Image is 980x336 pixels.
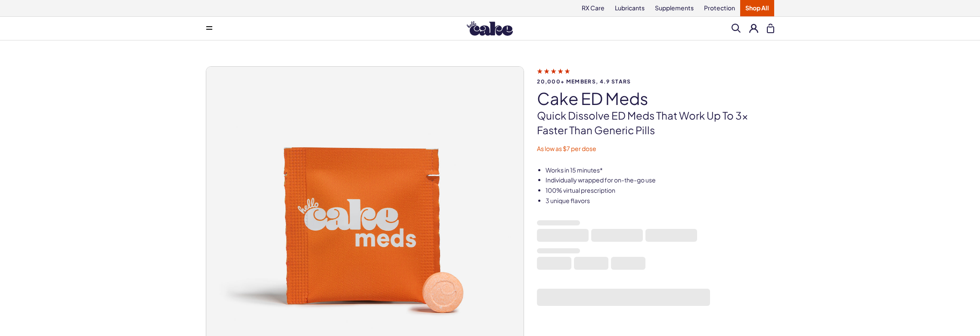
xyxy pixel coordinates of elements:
[537,89,774,108] h1: Cake ED Meds
[546,186,774,195] li: 100% virtual prescription
[467,21,513,36] img: Hello Cake
[546,197,774,205] li: 3 unique flavors
[537,67,774,84] a: 20,000+ members, 4.9 stars
[537,145,774,153] p: As low as $7 per dose
[537,79,774,84] span: 20,000+ members, 4.9 stars
[546,166,774,175] li: Works in 15 minutes*
[546,176,774,185] li: Individually wrapped for on-the-go use
[537,108,774,137] p: Quick dissolve ED Meds that work up to 3x faster than generic pills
